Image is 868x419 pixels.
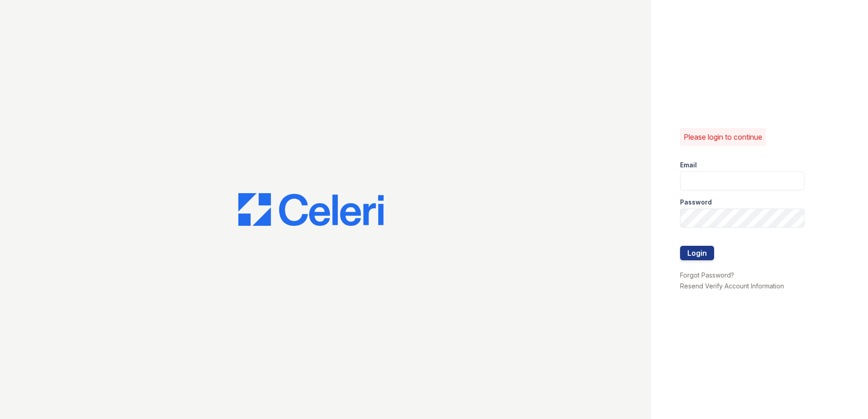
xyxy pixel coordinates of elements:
label: Email [680,161,697,170]
a: Resend Verify Account Information [680,282,784,290]
a: Forgot Password? [680,271,734,279]
button: Login [680,246,714,260]
img: CE_Logo_Blue-a8612792a0a2168367f1c8372b55b34899dd931a85d93a1a3d3e32e68fde9ad4.png [238,193,384,226]
label: Password [680,198,712,207]
p: Please login to continue [684,132,762,142]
